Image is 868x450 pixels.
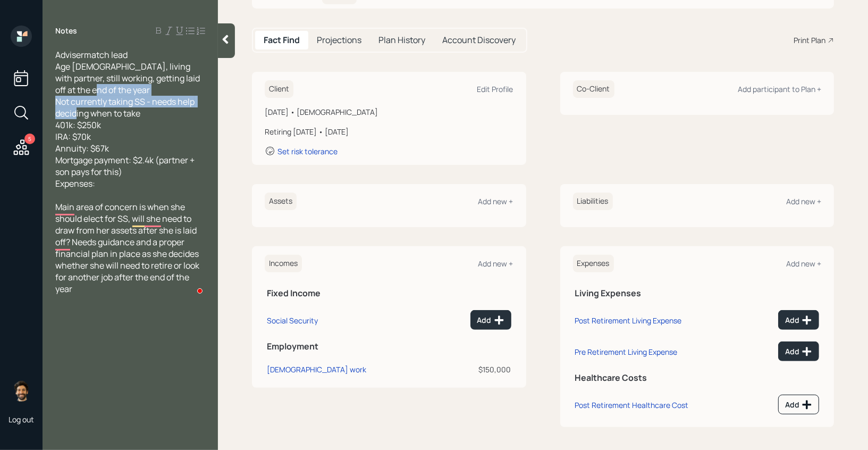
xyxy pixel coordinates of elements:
div: Add new + [786,259,821,269]
div: Add [785,399,812,410]
h6: Co-Client [573,80,614,98]
div: Set risk tolerance [277,146,338,156]
div: Print Plan [794,35,825,46]
img: eric-schwartz-headshot.png [11,380,32,402]
div: Add [785,315,812,326]
button: Add [778,310,819,330]
div: Add new + [786,196,821,206]
h6: Assets [265,193,297,210]
h5: Employment [267,341,511,352]
div: $150,000 [440,364,511,375]
span: Main area of concern is when she should elect for SS, will she need to draw from her assets after... [55,201,201,295]
h6: Expenses [573,255,614,272]
button: Add [778,341,819,361]
h5: Account Discovery [442,35,516,45]
h6: Liabilities [573,193,613,210]
h5: Healthcare Costs [575,373,820,383]
h5: Fixed Income [267,288,511,298]
div: Add new + [478,196,513,206]
h6: Client [265,80,293,98]
div: 5 [24,134,35,144]
div: [DATE] • [DEMOGRAPHIC_DATA] [265,106,513,118]
div: Edit Profile [477,84,513,94]
button: Add [470,310,511,330]
div: Post Retirement Healthcare Cost [575,400,689,410]
div: [DEMOGRAPHIC_DATA] work [267,364,366,374]
div: Add [785,346,812,357]
div: Post Retirement Living Expense [575,315,682,326]
label: Notes [55,26,77,36]
h5: Projections [317,35,361,45]
div: Add [477,315,504,326]
h5: Plan History [378,35,425,45]
button: Add [778,395,819,414]
div: Pre Retirement Living Expense [575,347,678,357]
h5: Living Expenses [575,288,820,298]
span: Advisermatch lead Age [DEMOGRAPHIC_DATA], living with partner, still working, getting laid off at... [55,49,201,189]
div: Add participant to Plan + [738,84,821,94]
div: Add new + [478,259,513,269]
h6: Incomes [265,255,302,272]
div: Log out [9,414,34,424]
div: To enrich screen reader interactions, please activate Accessibility in Grammarly extension settings [55,49,205,295]
h5: Fact Find [264,35,300,45]
div: Retiring [DATE] • [DATE] [265,126,513,137]
div: Social Security [267,315,318,326]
